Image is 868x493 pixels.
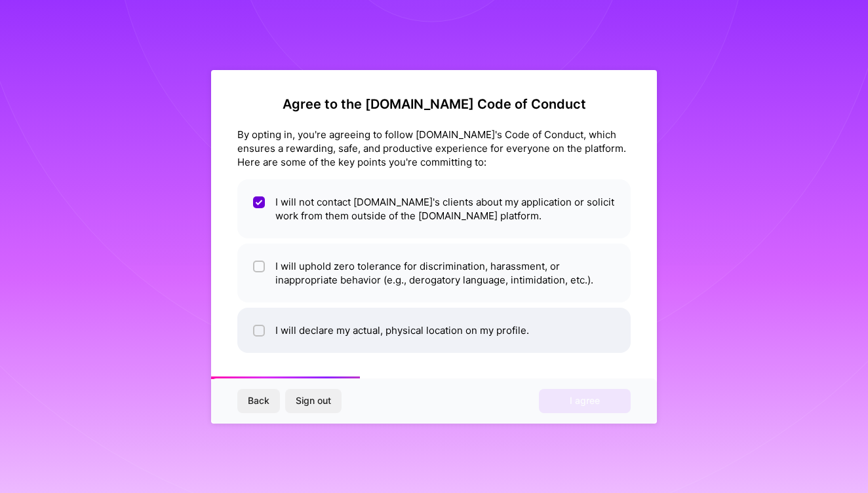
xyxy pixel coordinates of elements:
li: I will uphold zero tolerance for discrimination, harassment, or inappropriate behavior (e.g., der... [237,244,631,302]
span: Sign out [296,394,331,407]
div: By opting in, you're agreeing to follow [DOMAIN_NAME]'s Code of Conduct, which ensures a rewardin... [237,128,631,169]
h2: Agree to the [DOMAIN_NAME] Code of Conduct [237,96,631,112]
span: Back [248,394,269,407]
button: Back [237,389,280,412]
li: I will not contact [DOMAIN_NAME]'s clients about my application or solicit work from them outside... [237,179,631,238]
button: Sign out [285,389,342,412]
li: I will declare my actual, physical location on my profile. [237,308,631,353]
